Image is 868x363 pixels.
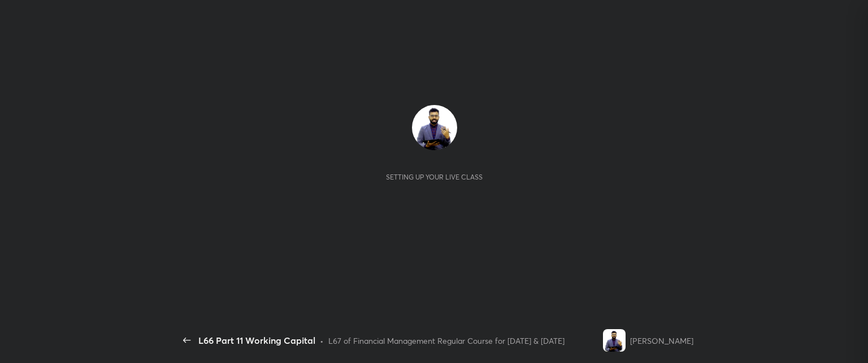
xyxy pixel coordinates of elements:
div: [PERSON_NAME] [630,335,693,347]
div: L66 Part 11 Working Capital [198,334,315,347]
div: • [320,335,324,347]
img: 78d879e9ade943c4a63fa74a256d960a.jpg [603,329,626,352]
div: Setting up your live class [386,173,483,181]
div: L67 of Financial Management Regular Course for [DATE] & [DATE] [328,335,565,347]
img: 78d879e9ade943c4a63fa74a256d960a.jpg [412,105,457,150]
